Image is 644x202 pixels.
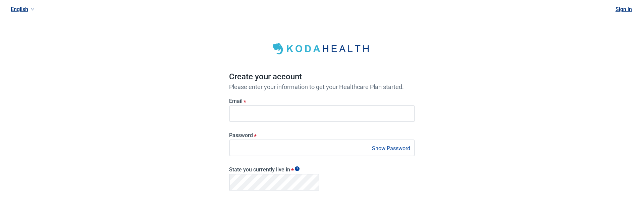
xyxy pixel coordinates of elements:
[229,132,415,138] label: Password
[229,98,415,104] label: Email
[229,71,415,83] h1: Create your account
[229,83,415,90] p: Please enter your information to get your Healthcare Plan started.
[8,4,37,15] a: Current language: English
[229,166,319,173] label: State you currently live in
[268,40,376,57] img: Koda Health
[370,144,412,153] button: Show Password
[31,8,34,11] span: down
[615,6,632,12] a: Sign in
[295,166,300,171] span: Show tooltip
